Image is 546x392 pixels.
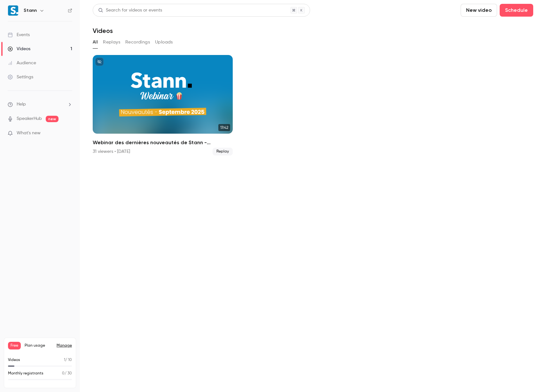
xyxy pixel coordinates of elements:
[93,55,533,155] ul: Videos
[8,342,21,349] span: Free
[500,4,533,17] button: Schedule
[93,37,98,47] button: All
[8,32,30,38] div: Events
[64,358,65,362] span: 1
[93,139,233,146] h2: Webinar des dernières nouveautés de Stann - Septembre 2025 🎉
[8,46,30,52] div: Videos
[62,371,72,376] p: / 30
[93,55,233,155] a: 17:42Webinar des dernières nouveautés de Stann - Septembre 2025 🎉31 viewers • [DATE]Replay
[17,101,26,108] span: Help
[218,124,230,131] span: 17:42
[103,37,120,47] button: Replays
[98,7,162,14] div: Search for videos or events
[95,58,104,66] button: unpublished
[8,371,43,376] p: Monthly registrants
[64,357,72,363] p: / 10
[62,372,65,375] span: 0
[57,343,72,348] a: Manage
[93,4,533,388] section: Videos
[8,5,18,16] img: Stann
[8,74,33,80] div: Settings
[17,115,42,122] a: SpeakerHub
[93,148,130,155] div: 31 viewers • [DATE]
[125,37,150,47] button: Recordings
[24,7,37,14] h6: Stann
[8,60,36,66] div: Audience
[17,130,41,137] span: What's new
[25,343,53,348] span: Plan usage
[93,55,233,155] li: Webinar des dernières nouveautés de Stann - Septembre 2025 🎉
[213,148,233,155] span: Replay
[155,37,173,47] button: Uploads
[46,116,59,122] span: new
[8,357,20,363] p: Videos
[461,4,497,17] button: New video
[93,27,113,35] h1: Videos
[65,130,72,136] iframe: Noticeable Trigger
[8,101,72,108] li: help-dropdown-opener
